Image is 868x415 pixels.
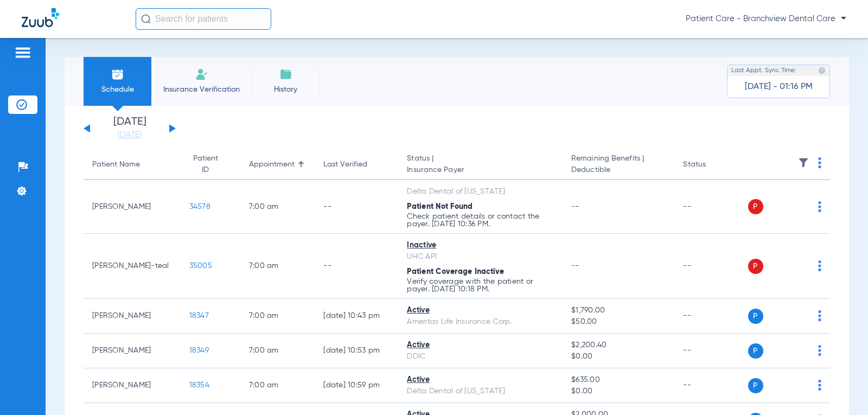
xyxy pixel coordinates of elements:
[674,368,748,403] td: --
[748,343,763,359] span: P
[189,312,209,320] span: 18347
[571,351,666,362] span: $0.00
[323,159,367,170] div: Last Verified
[407,203,473,210] span: Patient Not Found
[240,234,315,299] td: 7:00 AM
[674,234,748,299] td: --
[798,157,809,168] img: filter.svg
[407,386,554,397] div: Delta Dental of [US_STATE]
[748,378,763,393] span: P
[189,203,210,210] span: 34578
[84,234,181,299] td: [PERSON_NAME]-teal
[260,84,311,95] span: History
[818,201,821,212] img: group-dot-blue.svg
[111,68,124,81] img: Schedule
[571,164,666,176] span: Deductible
[818,345,821,356] img: group-dot-blue.svg
[748,309,763,324] span: P
[159,84,244,95] span: Insurance Verification
[571,374,666,386] span: $635.00
[571,340,666,351] span: $2,200.40
[674,150,748,180] th: Status
[407,340,554,351] div: Active
[407,240,554,251] div: Inactive
[407,213,554,228] p: Check patient details or contact the payer. [DATE] 10:36 PM.
[97,117,162,141] li: [DATE]
[571,305,666,316] span: $1,790.00
[674,334,748,368] td: --
[818,310,821,321] img: group-dot-blue.svg
[407,251,554,263] div: UHC API
[92,159,172,170] div: Patient Name
[249,159,295,170] div: Appointment
[97,130,162,141] a: [DATE]
[407,164,554,176] span: Insurance Payer
[571,316,666,328] span: $50.00
[407,305,554,316] div: Active
[136,8,271,30] input: Search for patients
[189,347,209,354] span: 18349
[279,68,292,81] img: History
[92,84,143,95] span: Schedule
[398,150,563,180] th: Status |
[240,334,315,368] td: 7:00 AM
[315,234,398,299] td: --
[315,334,398,368] td: [DATE] 10:53 PM
[814,363,868,415] iframe: Chat Widget
[563,150,674,180] th: Remaining Benefits |
[189,153,232,176] div: Patient ID
[22,8,59,27] img: Zuub Logo
[14,46,31,59] img: hamburger-icon
[189,262,212,270] span: 35005
[315,180,398,234] td: --
[240,180,315,234] td: 7:00 AM
[818,260,821,271] img: group-dot-blue.svg
[195,68,208,81] img: Manual Insurance Verification
[315,368,398,403] td: [DATE] 10:59 PM
[674,299,748,334] td: --
[407,374,554,386] div: Active
[748,199,763,214] span: P
[571,203,579,210] span: --
[92,159,140,170] div: Patient Name
[141,14,151,24] img: Search Icon
[323,159,390,170] div: Last Verified
[748,259,763,274] span: P
[84,180,181,234] td: [PERSON_NAME]
[189,153,222,176] div: Patient ID
[745,81,813,92] span: [DATE] - 01:16 PM
[84,334,181,368] td: [PERSON_NAME]
[686,14,846,24] span: Patient Care - Branchview Dental Care
[407,351,554,362] div: DDIC
[407,316,554,328] div: Ameritas Life Insurance Corp.
[818,67,826,74] img: last sync help info
[249,159,307,170] div: Appointment
[818,157,821,168] img: group-dot-blue.svg
[407,186,554,197] div: Delta Dental of [US_STATE]
[407,268,504,276] span: Patient Coverage Inactive
[240,299,315,334] td: 7:00 AM
[315,299,398,334] td: [DATE] 10:43 PM
[571,262,579,270] span: --
[240,368,315,403] td: 7:00 AM
[189,381,209,389] span: 18354
[84,368,181,403] td: [PERSON_NAME]
[674,180,748,234] td: --
[407,278,554,293] p: Verify coverage with the patient or payer. [DATE] 10:18 PM.
[731,65,796,76] span: Last Appt. Sync Time:
[571,386,666,397] span: $0.00
[84,299,181,334] td: [PERSON_NAME]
